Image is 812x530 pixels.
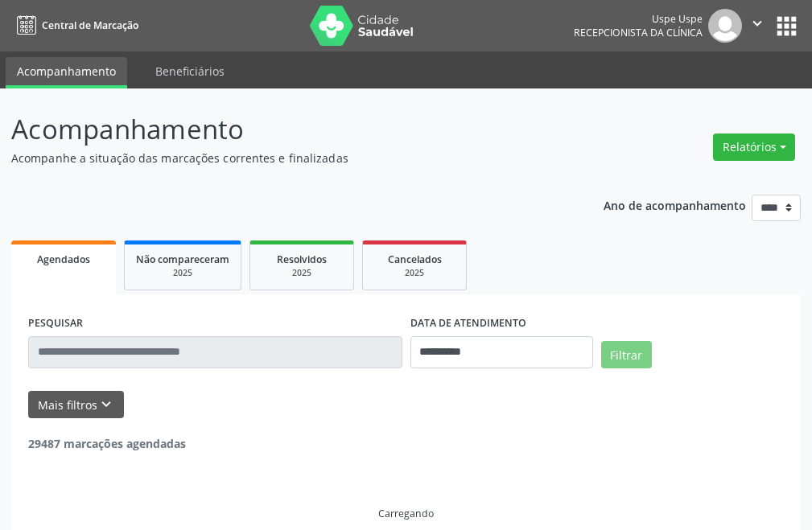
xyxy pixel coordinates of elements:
[11,150,564,166] p: Acompanhe a situação das marcações correntes e finalizadas
[277,253,327,266] span: Resolvidos
[28,436,186,451] strong: 29487 marcações agendadas
[604,195,746,215] p: Ano de acompanhamento
[144,57,236,85] a: Beneficiários
[748,14,766,32] i: 
[742,9,773,43] button: 
[410,311,526,336] label: DATA DE ATENDIMENTO
[136,253,229,266] span: Não compareceram
[136,267,229,279] div: 2025
[262,267,342,279] div: 2025
[708,9,742,43] img: img
[601,341,652,368] button: Filtrar
[773,12,801,40] button: apps
[11,12,138,39] a: Central de Marcação
[37,253,90,266] span: Agendados
[574,26,703,39] span: Recepcionista da clínica
[28,311,83,336] label: PESQUISAR
[374,267,455,279] div: 2025
[378,507,434,520] div: Carregando
[42,18,138,32] span: Central de Marcação
[11,109,564,150] p: Acompanhamento
[97,396,115,413] i: keyboard_arrow_down
[6,57,127,88] a: Acompanhamento
[28,391,124,419] button: Mais filtroskeyboard_arrow_down
[388,253,442,266] span: Cancelados
[713,134,795,161] button: Relatórios
[574,12,703,26] div: Uspe Uspe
